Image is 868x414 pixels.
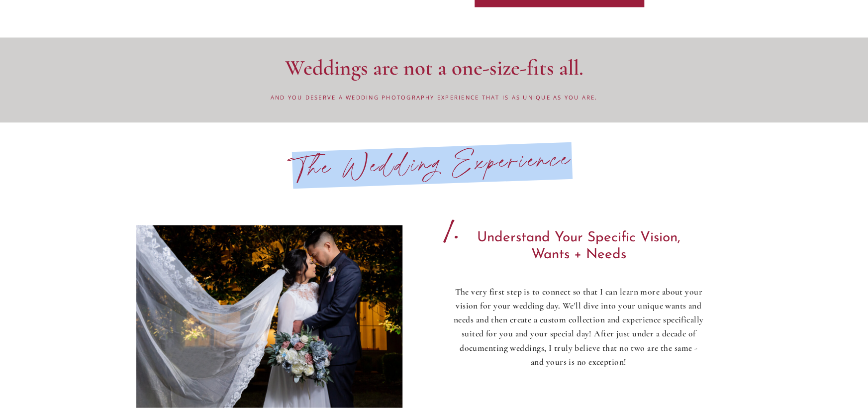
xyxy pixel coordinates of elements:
[474,229,684,274] p: Understand Your Specific Vision, Wants + Needs
[251,144,612,193] h2: The Wedding Experience
[445,209,463,256] b: 1.
[240,56,629,90] p: Weddings are not a one-size-fits all.
[221,93,648,104] p: And you deserve a wedding photography experience that is as unique as you are.
[453,285,704,408] p: The very first step is to connect so that I can learn more about your vision for your wedding day...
